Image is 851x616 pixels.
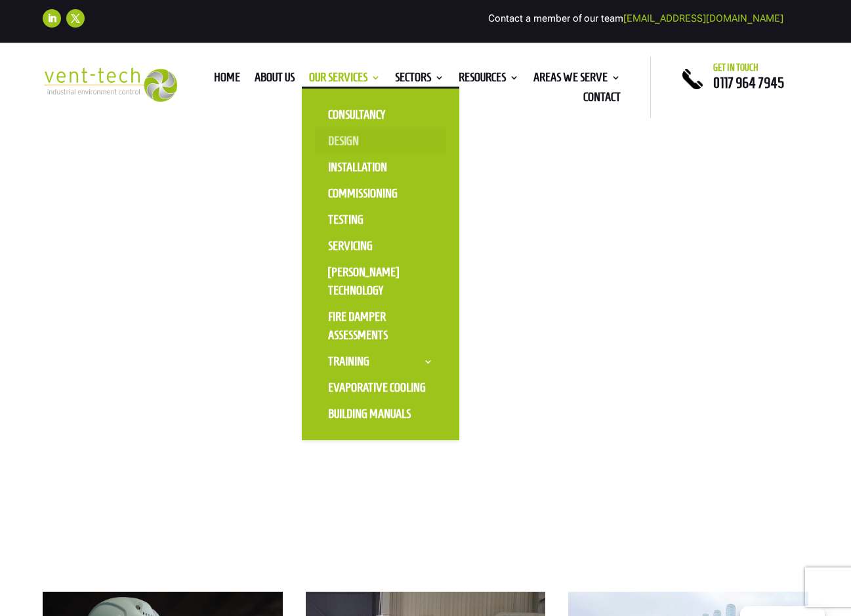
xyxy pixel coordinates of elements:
a: Design [315,128,446,154]
img: 2023-09-27T08_35_16.549ZVENT-TECH---Clear-background [43,68,177,102]
a: 0117 964 7945 [713,75,784,91]
a: Areas We Serve [533,73,621,87]
a: [PERSON_NAME] Technology [315,259,446,304]
a: Building Manuals [315,401,446,427]
a: Our Services [309,73,381,87]
a: Installation [315,154,446,180]
a: Commissioning [315,180,446,207]
a: Testing [315,207,446,233]
a: Fire Damper Assessments [315,304,446,348]
a: Evaporative Cooling [315,375,446,401]
a: Follow on LinkedIn [43,9,61,28]
a: About us [255,73,295,87]
a: Training [315,348,446,375]
a: Contact [583,92,621,107]
a: Follow on X [66,9,85,28]
a: Sectors [395,73,444,87]
a: Servicing [315,233,446,259]
span: Contact a member of our team [488,12,783,24]
a: Home [214,73,240,87]
a: Consultancy [315,102,446,128]
span: Get in touch [713,62,758,73]
a: Resources [459,73,519,87]
a: [EMAIL_ADDRESS][DOMAIN_NAME] [623,12,783,24]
